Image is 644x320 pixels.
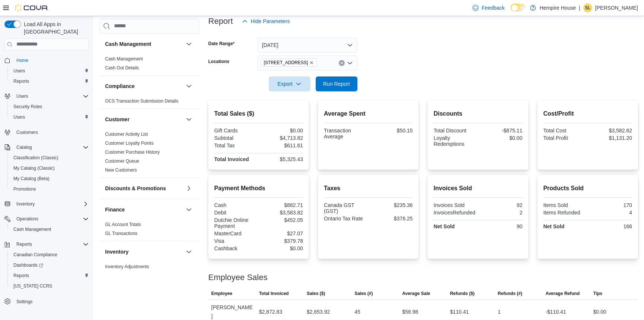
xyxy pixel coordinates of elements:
button: Clear input [339,60,345,66]
a: Customer Loyalty Points [105,141,154,146]
a: Security Roles [10,102,45,111]
a: Cash Management [10,225,54,234]
span: Tips [593,291,602,297]
a: Feedback [470,0,507,15]
div: MasterCard [214,230,257,236]
div: -$110.41 [546,307,566,316]
span: Classification (Classic) [13,155,59,161]
span: Catalog [13,143,89,152]
div: 1 [498,307,501,316]
a: Customer Activity List [105,132,148,137]
a: Customers [13,128,41,137]
span: Dashboards [13,262,43,268]
button: Remove 59 First Street from selection in this group [309,60,314,65]
span: My Catalog (Classic) [10,164,89,173]
span: Users [13,68,25,74]
span: Settings [13,297,89,306]
button: Discounts & Promotions [184,184,193,193]
button: [DATE] [258,38,357,53]
button: Home [1,55,92,66]
span: Promotions [10,185,89,194]
button: Finance [184,205,193,214]
span: Inventory by Product Historical [105,273,166,279]
h3: Cash Management [105,40,151,48]
button: [US_STATE] CCRS [7,281,92,291]
span: Cash Management [13,226,51,232]
button: Compliance [184,82,193,91]
div: Debit [214,210,257,216]
button: Open list of options [347,60,353,66]
a: Reports [10,77,32,86]
span: 59 First Street [261,59,318,67]
span: Refunds ($) [450,291,474,297]
button: Reports [7,270,92,281]
button: Reports [7,76,92,87]
a: Home [13,56,31,65]
div: $0.00 [593,307,606,316]
div: 92 [480,202,523,208]
a: Users [10,66,28,75]
span: Sales ($) [307,291,325,297]
span: Refunds (#) [498,291,523,297]
button: Customer [184,115,193,124]
span: Customer Queue [105,158,139,164]
button: Reports [13,240,35,249]
span: Reports [13,78,29,84]
h3: Discounts & Promotions [105,185,166,192]
span: New Customers [105,167,137,173]
span: Cash Management [105,56,143,62]
span: [US_STATE] CCRS [13,283,52,289]
span: Cash Out Details [105,65,139,71]
div: $0.00 [480,135,523,141]
button: Users [7,112,92,122]
h2: Products Sold [543,184,632,193]
label: Locations [208,59,230,65]
strong: Net Sold [543,223,565,229]
div: $27.07 [260,230,303,236]
a: Promotions [10,185,39,194]
span: Reports [13,240,89,249]
div: Sharlene Lochan [583,3,592,12]
div: $110.41 [450,307,469,316]
label: Date Range [208,41,235,47]
span: Catalog [16,144,32,150]
div: $376.25 [370,216,413,222]
div: Cashback [214,245,257,251]
button: Inventory [13,200,38,208]
span: Operations [13,214,89,223]
div: $882.71 [260,202,303,208]
span: Home [16,57,28,63]
span: [STREET_ADDRESS] [264,59,308,66]
span: Settings [16,299,32,305]
a: [US_STATE] CCRS [10,282,55,291]
span: Dashboards [10,261,89,270]
span: Operations [16,216,38,222]
div: $379.78 [260,238,303,244]
a: GL Account Totals [105,222,141,227]
div: Compliance [99,97,199,109]
span: Customers [13,128,89,137]
span: Classification (Classic) [10,153,89,162]
a: Dashboards [7,260,92,270]
span: Users [10,113,89,122]
button: Operations [13,214,41,223]
span: Reports [10,271,89,280]
div: 90 [480,223,523,229]
button: Inventory [1,199,92,209]
p: [PERSON_NAME] [595,3,638,12]
button: Reports [1,239,92,250]
span: Run Report [323,80,350,88]
span: Feedback [482,4,504,12]
div: 170 [589,202,632,208]
button: Operations [1,214,92,224]
h2: Cost/Profit [543,109,632,118]
button: Finance [105,206,183,213]
div: Total Profit [543,135,586,141]
strong: Total Invoiced [214,156,249,162]
div: $4,713.82 [260,135,303,141]
span: Total Invoiced [259,291,289,297]
div: $50.15 [370,128,413,134]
